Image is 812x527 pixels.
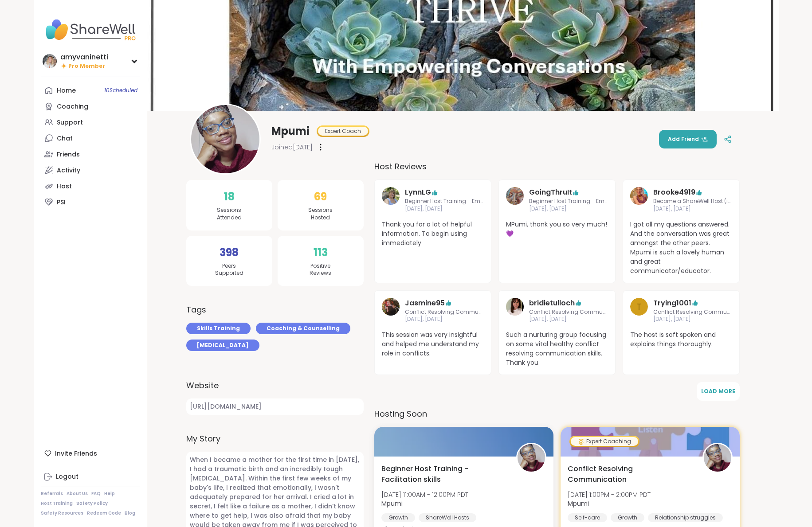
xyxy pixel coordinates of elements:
span: Conflict Resolving Communication [529,308,608,316]
img: Mpumi [518,444,545,472]
a: Activity [41,162,140,178]
a: Chat [41,130,140,146]
a: Blog [125,510,135,516]
div: Self-care [568,513,607,522]
span: Conflict Resolving Communication [405,308,484,316]
div: amyvaninetti [60,52,108,62]
span: 113 [314,245,328,261]
div: Activity [57,166,80,175]
span: Sessions Attended [217,207,242,222]
button: Load More [697,382,740,401]
a: Coaching [41,98,140,114]
img: Brooke4919 [630,187,648,205]
span: [DATE], [DATE] [529,316,608,323]
a: bridietulloch [529,298,575,308]
a: Brooke4919 [630,187,648,213]
a: T [630,298,648,324]
label: Website [186,379,364,391]
a: Host [41,178,140,194]
a: Jasmine95 [405,298,445,308]
label: My Story [186,433,364,445]
a: PSI [41,194,140,210]
span: Load More [701,387,735,395]
span: Skills Training [197,324,240,332]
div: Expert Coach [318,127,368,136]
span: 69 [314,189,327,205]
span: Sessions Hosted [308,207,333,222]
a: Trying1001 [653,298,691,308]
a: bridietulloch [506,298,524,324]
span: [DATE] 11:00AM - 12:00PM PDT [381,490,468,499]
span: T [636,300,641,313]
a: LynnLG [382,187,400,213]
span: The host is soft spoken and explains things thoroughly. [630,330,732,349]
div: Expert Coaching [571,437,638,446]
h3: Tags [186,304,206,316]
div: PSI [57,198,66,207]
div: Friends [57,150,80,159]
a: Brooke4919 [653,187,695,198]
a: GoingThruIt [506,187,524,213]
div: Growth [381,513,415,522]
div: Support [57,118,83,127]
span: [DATE] 1:00PM - 2:00PM PDT [568,490,651,499]
a: Home10Scheduled [41,82,140,98]
div: Logout [56,472,78,481]
a: Safety Resources [41,510,83,516]
span: Joined [DATE] [271,143,313,152]
a: Friends [41,146,140,162]
div: Chat [57,134,73,143]
a: FAQ [91,491,101,497]
span: [DATE], [DATE] [653,205,732,213]
div: Host [57,182,72,191]
img: Mpumi [704,444,731,472]
div: Coaching [57,102,88,111]
div: Relationship struggles [648,513,723,522]
a: Safety Policy [76,500,108,507]
span: Peers Supported [215,262,243,277]
span: This session was very insightful and helped me understand my role in conflicts. [382,330,484,358]
span: 398 [220,245,239,261]
span: [DATE], [DATE] [653,316,732,323]
img: bridietulloch [506,298,524,316]
a: Redeem Code [87,510,121,516]
img: Jasmine95 [382,298,400,316]
span: Conflict Resolving Communication [568,464,693,485]
span: [DATE], [DATE] [405,316,484,323]
span: [DATE], [DATE] [529,205,608,213]
b: Mpumi [381,499,403,508]
span: MPumi, thank you so very much!💜 [506,220,608,238]
span: Beginner Host Training - Emotional Safety [529,198,608,205]
button: Add Friend [659,130,717,148]
div: Invite Friends [41,445,140,461]
img: LynnLG [382,187,400,205]
span: [MEDICAL_DATA] [197,341,249,349]
a: Logout [41,469,140,485]
span: Pro Member [68,62,105,70]
span: Positive Reviews [310,262,331,277]
span: I got all my questions answered. And the conversation was great amongst the other peers. Mpumi is... [630,220,732,276]
img: ShareWell Nav Logo [41,14,140,45]
a: [URL][DOMAIN_NAME] [186,398,364,415]
a: Jasmine95 [382,298,400,324]
b: Mpumi [568,499,589,508]
div: Home [57,86,76,95]
a: Referrals [41,491,63,497]
h3: Hosting Soon [374,408,740,420]
img: amyvaninetti [43,54,57,68]
a: Support [41,114,140,130]
span: Thank you for a lot of helpful information. To begin using immediately [382,220,484,248]
a: Host Training [41,500,73,507]
span: Conflict Resolving Communication [653,308,732,316]
a: About Us [67,491,88,497]
a: Help [104,491,115,497]
span: Coaching & Counselling [267,324,340,332]
span: Beginner Host Training - Emotional Safety [405,198,484,205]
span: Add Friend [668,135,708,143]
span: [DATE], [DATE] [405,205,484,213]
span: Beginner Host Training - Facilitation skills [381,464,506,485]
span: 10 Scheduled [104,87,137,94]
img: GoingThruIt [506,187,524,205]
div: Growth [611,513,644,522]
img: Mpumi [191,105,259,173]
